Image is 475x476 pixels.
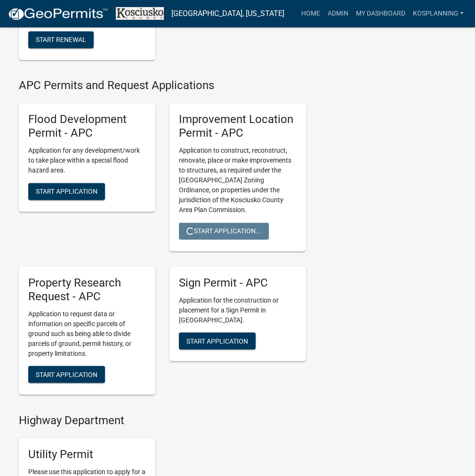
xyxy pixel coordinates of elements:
button: Start Application [28,366,105,383]
h5: Sign Permit - APC [179,276,297,289]
h5: Flood Development Permit - APC [28,113,146,140]
p: Application to request data or information on specific parcels of ground such as being able to di... [28,309,146,358]
h5: Improvement Location Permit - APC [179,113,297,140]
h4: Highway Department [19,413,306,427]
span: Start Application [186,336,248,344]
button: Start Application [179,332,256,349]
a: Admin [323,5,352,23]
a: kosplanning [409,5,467,23]
a: Home [297,5,323,23]
img: Kosciusko County, Indiana [116,7,164,20]
p: Application for any development/work to take place within a special flood hazard area. [28,146,146,175]
span: Start Application... [186,227,261,235]
p: Application for the construction or placement for a Sign Permit in [GEOGRAPHIC_DATA]. [179,295,297,325]
span: Start Application [36,370,97,378]
h5: Utility Permit [28,447,146,461]
span: Start Renewal [36,35,86,43]
span: Start Application [36,188,97,195]
button: Start Renewal [28,31,94,48]
button: Start Application... [179,222,269,239]
a: [GEOGRAPHIC_DATA], [US_STATE] [171,6,284,22]
a: My Dashboard [352,5,409,23]
h4: APC Permits and Request Applications [19,79,306,92]
p: Application to construct, reconstruct, renovate, place or make improvements to structures, as req... [179,146,297,215]
h5: Property Research Request - APC [28,276,146,303]
button: Start Application [28,183,105,200]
